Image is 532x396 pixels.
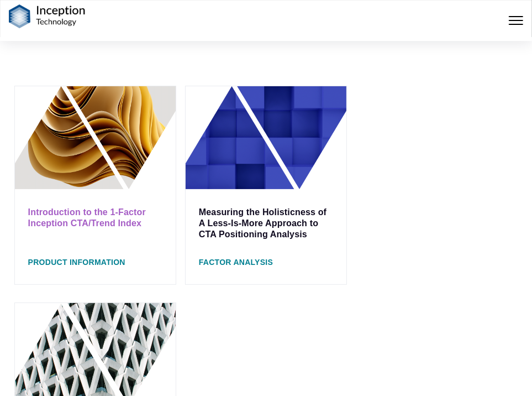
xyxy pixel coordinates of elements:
img: Logo [9,4,85,28]
a: Measuring the Holisticness of A Less-Is-More Approach to CTA Positioning Analysis [199,207,326,239]
img: Product Information [15,86,176,189]
span: Factor Analysis [199,258,273,267]
span: Product Information [28,258,125,267]
img: Less Is More [186,86,346,189]
a: Introduction to the 1-Factor Inception CTA/Trend Index [28,207,146,228]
